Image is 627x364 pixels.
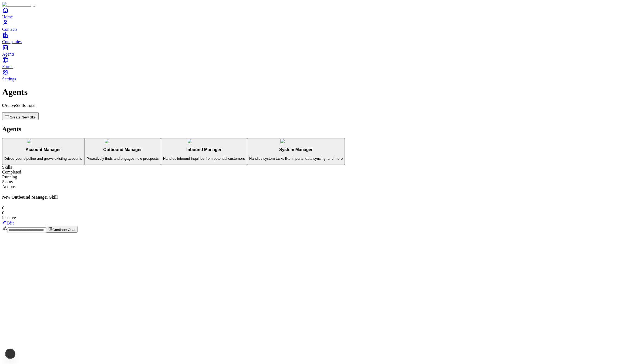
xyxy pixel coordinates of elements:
a: Edit [2,221,14,225]
div: Completed [2,170,625,175]
a: Agents [2,44,625,56]
span: Contacts [2,27,17,32]
img: Item Brain Logo [2,2,35,7]
a: Forms [2,57,625,69]
img: Outbound Manager [105,139,140,143]
p: Handles system tasks like imports, data syncing, and more [249,157,343,161]
span: Settings [2,77,16,81]
div: 0 [2,206,625,210]
p: Proactively finds and engages new prospects [86,157,159,161]
h1: Agents [2,87,625,97]
a: Companies [2,32,625,44]
span: Forms [2,64,13,69]
img: Inbound Manager [188,139,220,143]
h3: Account Manager [4,147,82,152]
span: Companies [2,39,22,44]
div: Continue Chat [2,226,625,233]
span: Agents [2,52,14,56]
div: 0 [2,210,625,215]
a: Contacts [2,19,625,32]
p: Handles inbound inquiries from potential customers [163,157,245,161]
h3: Inbound Manager [163,147,245,152]
button: Account ManagerAccount ManagerDrives your pipeline and grows existing accounts [2,138,84,165]
span: inactive [2,215,16,220]
div: Skills [2,165,625,170]
a: Home [2,7,625,19]
p: 0 Active Skills Total [2,103,625,108]
div: Status [2,179,625,184]
button: Continue Chat [46,226,77,233]
button: Create New Skill [2,112,39,120]
button: System ManagerSystem ManagerHandles system tasks like imports, data syncing, and more [247,138,345,165]
span: Continue Chat [52,228,75,232]
img: System Manager [280,139,312,143]
img: Account Manager [27,139,59,143]
p: Drives your pipeline and grows existing accounts [4,157,82,161]
h2: Agents [2,125,625,133]
button: Outbound ManagerOutbound ManagerProactively finds and engages new prospects [84,138,161,165]
div: Actions [2,184,625,189]
div: Running [2,175,625,179]
a: Settings [2,69,625,81]
h4: New Outbound Manager Skill [2,195,625,200]
button: Inbound ManagerInbound ManagerHandles inbound inquiries from potential customers [161,138,247,165]
h3: System Manager [249,147,343,152]
h3: Outbound Manager [86,147,159,152]
span: Home [2,15,13,19]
